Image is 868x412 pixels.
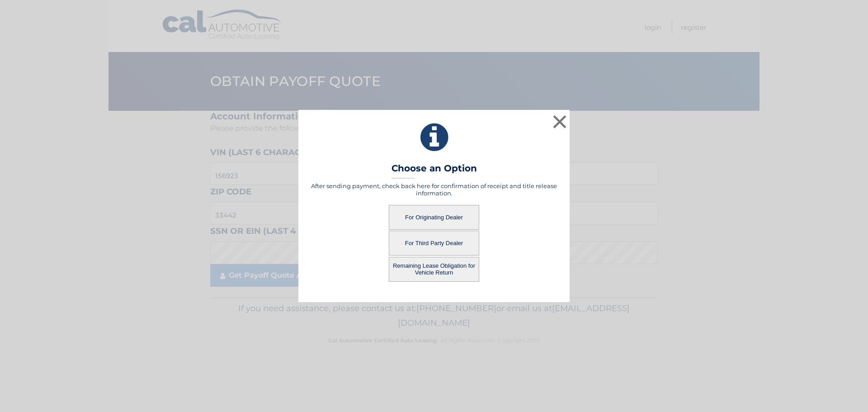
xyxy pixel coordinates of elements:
button: × [551,113,569,131]
h5: After sending payment, check back here for confirmation of receipt and title release information. [310,182,558,197]
button: For Originating Dealer [389,205,479,230]
button: Remaining Lease Obligation for Vehicle Return [389,257,479,282]
button: For Third Party Dealer [389,231,479,256]
h3: Choose an Option [392,163,477,179]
